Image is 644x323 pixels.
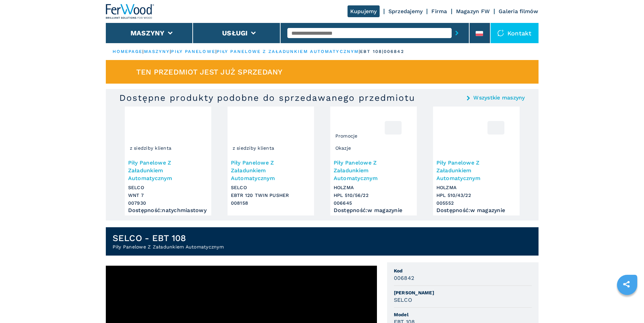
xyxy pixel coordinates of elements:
h3: Piły Panelowe Z Załadunkiem Automatycznym [231,159,311,182]
span: | [142,49,144,54]
h1: SELCO - EBT 108 [113,233,224,243]
div: Dostępność : w magazynie [334,209,413,212]
a: Sprzedajemy [388,8,423,14]
a: Firma [431,8,447,14]
div: Dostępność : w magazynie [436,209,516,212]
img: Ferwood [106,4,154,19]
p: ebt 108 | [360,49,384,55]
span: [PERSON_NAME] [394,289,532,296]
div: Kontakt [491,23,539,43]
h3: Piły Panelowe Z Załadunkiem Automatycznym [436,159,516,182]
span: Okazje [334,143,353,153]
span: Kod [394,267,532,274]
a: Piły Panelowe Z Załadunkiem Automatycznym SELCO EBTR 120 TWIN PUSHERz siedziby klientaPiły Panelo... [228,107,314,215]
iframe: Chat [615,293,639,318]
a: Wszystkie maszyny [473,95,525,100]
span: | [170,49,171,54]
img: Kontakt [497,30,504,36]
a: piły panelowe z załadunkiem automatycznym [217,49,359,54]
button: Maszyny [130,29,165,37]
p: 006842 [384,49,404,55]
span: z siedziby klienta [128,143,173,153]
a: piły panelowe [171,49,215,54]
button: Usługi [222,29,248,37]
a: Piły Panelowe Z Załadunkiem Automatycznym HOLZMA HPL 510/56/22OkazjePromocje006645Piły Panelowe Z... [330,107,417,215]
a: Piły Panelowe Z Załadunkiem Automatycznym SELCO WNT 7z siedziby klientaPiły Panelowe Z Załadunkie... [125,107,211,215]
a: Galeria filmów [499,8,539,14]
h3: Dostępne produkty podobne do sprzedawanego przedmiotu [119,92,415,103]
h2: Piły Panelowe Z Załadunkiem Automatycznym [113,243,224,250]
a: Piły Panelowe Z Załadunkiem Automatycznym HOLZMA HPL 510/43/22005552Piły Panelowe Z Załadunkiem A... [433,107,520,215]
h3: HOLZMA HPL 510/56/22 006645 [334,184,413,207]
a: Magazyn FW [456,8,490,14]
h3: Piły Panelowe Z Załadunkiem Automatycznym [128,159,208,182]
h3: SELCO [394,296,412,304]
span: | [215,49,217,54]
span: z siedziby klienta [231,143,276,153]
span: Model [394,311,532,318]
button: submit-button [452,25,462,41]
span: | [359,49,360,54]
a: HOMEPAGE [113,49,143,54]
h3: HOLZMA HPL 510/43/22 005552 [436,184,516,207]
h3: Piły Panelowe Z Załadunkiem Automatycznym [334,159,413,182]
a: maszyny [144,49,170,54]
h3: SELCO WNT 7 007930 [128,184,208,207]
a: sharethis [618,276,635,293]
span: Promocje [334,131,359,141]
span: Ten przedmiot jest już sprzedany [136,68,283,76]
h3: 006842 [394,274,414,282]
h3: SELCO EBTR 120 TWIN PUSHER 008158 [231,184,311,207]
div: Dostępność : natychmiastowy [128,209,208,212]
a: Kupujemy [348,5,380,17]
